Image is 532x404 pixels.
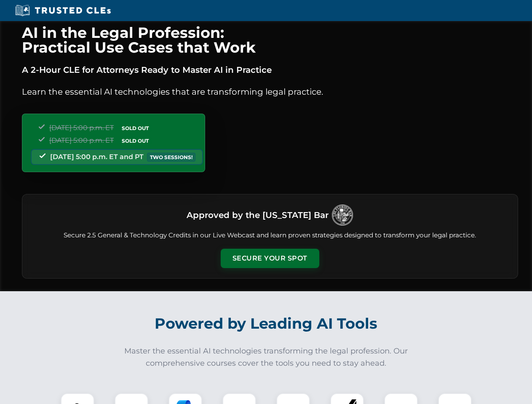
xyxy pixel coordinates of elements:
p: Learn the essential AI technologies that are transforming legal practice. [22,85,518,98]
span: SOLD OUT [119,136,152,145]
button: Secure Your Spot [221,249,319,268]
span: SOLD OUT [119,124,152,133]
img: Logo [332,205,353,226]
h1: AI in the Legal Profession: Practical Use Cases that Work [22,25,518,55]
img: Trusted CLEs [13,4,113,17]
h3: Approved by the [US_STATE] Bar [187,207,329,223]
p: Master the essential AI technologies transforming the legal profession. Our comprehensive courses... [119,345,414,369]
p: A 2-Hour CLE for Attorneys Ready to Master AI in Practice [22,63,518,77]
h2: Powered by Leading AI Tools [33,309,500,338]
p: Secure 2.5 General & Technology Credits in our Live Webcast and learn proven strategies designed ... [32,231,508,240]
span: [DATE] 5:00 p.m. ET [49,136,114,144]
span: [DATE] 5:00 p.m. ET [49,124,114,132]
